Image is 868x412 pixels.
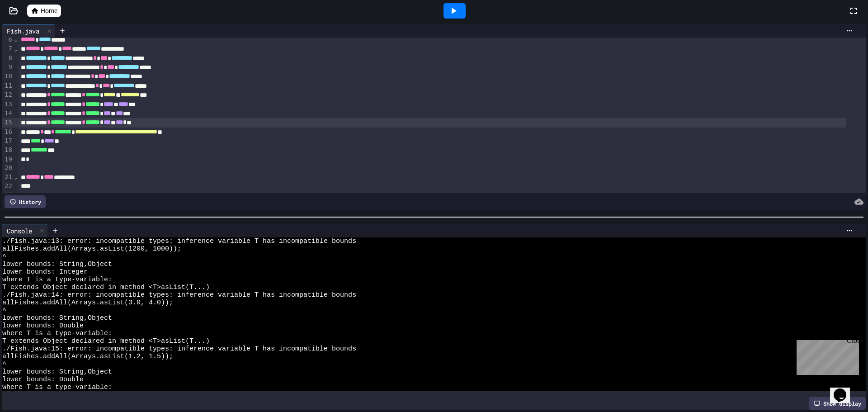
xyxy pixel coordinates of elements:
[2,260,112,268] span: lower bounds: String,Object
[2,90,14,99] div: 12
[809,397,866,410] div: Show display
[2,100,14,109] div: 13
[14,45,18,52] span: Fold line
[2,330,112,337] span: where T is a type-variable:
[2,322,84,330] span: lower bounds: Double
[2,314,112,322] span: lower bounds: String,Object
[2,63,14,72] div: 9
[2,35,14,44] div: 6
[2,191,14,200] div: 23
[2,299,173,307] span: allFishes.addAll(Arrays.asList(3.0, 4.0));
[2,337,210,345] span: T extends Object declared in method <T>asList(T...)
[5,195,46,208] div: History
[14,36,18,43] span: Fold line
[2,284,210,291] span: T extends Object declared in method <T>asList(T...)
[14,173,18,180] span: Fold line
[2,164,14,173] div: 20
[2,268,88,276] span: lower bounds: Integer
[2,345,356,353] span: ./Fish.java:15: error: incompatible types: inference variable T has incompatible bounds
[2,146,14,155] div: 18
[2,353,173,360] span: allFishes.addAll(Arrays.asList(1.2, 1.5));
[2,376,84,384] span: lower bounds: Double
[2,128,14,137] div: 16
[2,182,14,191] div: 22
[2,72,14,81] div: 10
[793,336,859,375] iframe: chat widget
[2,291,356,299] span: ./Fish.java:14: error: incompatible types: inference variable T has incompatible bounds
[2,109,14,118] div: 14
[2,276,112,284] span: where T is a type-variable:
[830,376,859,403] iframe: chat widget
[2,237,356,245] span: ./Fish.java:13: error: incompatible types: inference variable T has incompatible bounds
[2,368,112,376] span: lower bounds: String,Object
[2,173,14,182] div: 21
[2,81,14,90] div: 11
[2,24,55,38] div: Fish.java
[2,54,14,63] div: 8
[2,137,14,146] div: 17
[41,6,57,15] span: Home
[2,118,14,127] div: 15
[2,226,37,236] div: Console
[2,155,14,164] div: 19
[2,44,14,53] div: 7
[2,26,44,36] div: Fish.java
[2,360,6,368] span: ^
[2,253,6,260] span: ^
[2,224,48,237] div: Console
[2,245,181,253] span: allFishes.addAll(Arrays.asList(1200, 1000));
[27,5,61,17] a: Home
[2,307,6,314] span: ^
[4,4,62,57] div: Chat with us now!Close
[2,384,112,391] span: where T is a type-variable:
